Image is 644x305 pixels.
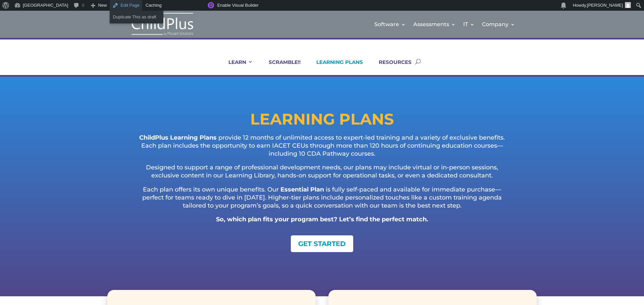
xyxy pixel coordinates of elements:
strong: ChildPlus Learning Plans [139,134,217,141]
a: RESOURCES [370,59,412,75]
img: Views over 48 hours. Click for more Jetpack Stats. [168,1,206,9]
h1: LEARNING PLANS [107,111,537,130]
a: Company [482,11,515,38]
span: [PERSON_NAME] [587,3,623,8]
p: provide 12 months of unlimited access to expert-led training and a variety of exclusive benefits.... [134,134,510,164]
a: Assessments [413,11,456,38]
a: SCRAMBLE!! [260,59,301,75]
iframe: Chat Widget [534,233,644,305]
p: Each plan offers its own unique benefits. Our is fully self-paced and available for immediate pur... [134,186,510,216]
strong: Essential Plan [280,186,324,193]
a: IT [463,11,475,38]
a: Duplicate This as draft [110,13,163,21]
p: Designed to support a range of professional development needs, our plans may include virtual or i... [134,164,510,186]
a: LEARNING PLANS [308,59,363,75]
strong: So, which plan fits your program best? Let’s find the perfect match. [216,216,428,223]
a: LEARN [220,59,253,75]
a: GET STARTED [291,235,353,252]
a: Software [374,11,406,38]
